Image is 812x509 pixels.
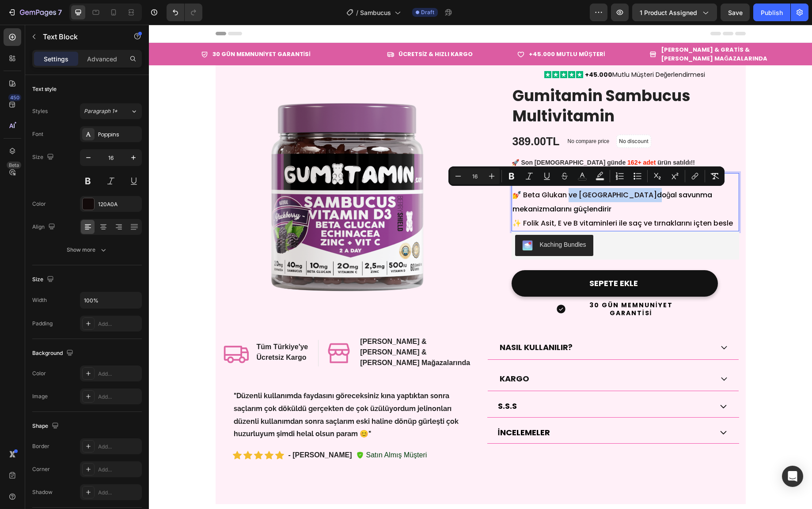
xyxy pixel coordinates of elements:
strong: [PERSON_NAME] & GRATİS & [PERSON_NAME] MAĞAZALARINDA [512,21,618,38]
div: Size [32,274,56,286]
div: Add... [98,320,140,328]
div: Width [32,296,47,304]
div: 389.00TL [363,109,412,125]
a: S.S.S [338,371,379,392]
b: ürün satıldı!! [508,134,546,141]
div: Poppins [98,131,140,139]
div: Publish [761,8,783,17]
p: No compare price [419,114,461,119]
div: Color [32,200,46,208]
p: 7 [58,7,62,18]
span: NASIL KULLANILIR? [351,317,424,328]
button: Publish [753,4,790,21]
iframe: Design area [149,25,812,509]
div: Add... [98,443,140,451]
div: Editor contextual toolbar [448,166,725,186]
button: Show more [32,242,142,258]
div: Add... [98,489,140,497]
strong: [PERSON_NAME] & [PERSON_NAME] & [PERSON_NAME] Mağazalarında [211,313,321,342]
button: 1 product assigned [632,4,717,21]
div: 120A0A [98,200,140,208]
a: İNCELEMELER [338,397,412,419]
input: Auto [80,292,141,308]
div: Kaching Bundles [391,215,437,225]
div: Add... [98,393,140,401]
div: Styles [32,107,48,115]
div: Padding [32,320,53,328]
div: Add... [98,370,140,378]
span: 💪 Karamürver ve Ekinezya hastalıklara karşı korur [364,151,542,161]
span: Paragraph 1* [84,107,118,115]
div: Beta [7,162,21,169]
p: Mutlu Müşteri Değerlendirmesi [436,46,557,54]
div: SEPETE EKLE [440,252,489,266]
span: S.S.S [349,376,368,387]
img: KachingBundles.png [373,215,384,226]
p: Text Block [43,31,118,42]
div: Background [32,347,75,359]
span: ✨ Folik Asit, E ve B vitaminleri ile saç ve tırnaklarını içten besle [364,193,584,204]
p: Advanced [87,54,117,64]
div: Image [32,392,48,400]
strong: +45.000 [436,45,463,54]
div: Add... [98,466,140,474]
span: Sambucus [360,8,391,17]
button: 7 [4,4,66,21]
h2: Gumitamin Sambucus Multivitamin [363,60,590,102]
button: SEPETE EKLE [363,245,569,272]
strong: +45.000 MUTLU MÜŞTERİ [380,25,456,34]
div: Size [32,151,56,163]
span: İNCELEMELER [349,402,401,413]
span: 1 product assigned [640,8,697,17]
strong: "Düzenli kullanımda faydasını göreceksiniz kına yaptıktan sonra saçlarım çok döküldü gerçekten de... [85,367,310,413]
span: doğal savunma mekanizmalarını güçlendirir [364,165,564,189]
h2: Tüm Türkiye'ye Ücretsiz Kargo [107,316,160,339]
b: Son [DEMOGRAPHIC_DATA] günde [372,134,477,141]
div: Color [32,369,46,377]
div: Text style [32,85,57,93]
span: KARGO [351,348,380,359]
div: Show more [67,245,108,254]
span: / [356,8,358,17]
div: Shape [32,420,61,432]
p: Settings [44,54,68,64]
span: 🚀 [363,133,370,143]
b: 162+ adet [478,134,507,141]
button: Kaching Bundles [366,210,444,231]
div: Corner [32,465,50,473]
p: - [PERSON_NAME] [140,425,203,436]
p: Satın Almış Müşteri [217,425,278,436]
span: Save [728,9,743,16]
div: Undo/Redo [167,4,202,21]
div: Rich Text Editor. Editing area: main [363,148,590,207]
span: . [542,151,544,161]
button: Save [721,4,750,21]
span: 💅 Beta Glukan ve [GEOGRAPHIC_DATA] [364,165,508,175]
div: Align [32,221,57,233]
p: No discount [470,113,500,121]
div: Border [32,442,49,450]
button: Paragraph 1* [80,103,142,119]
div: Font [32,130,43,138]
div: 450 [8,94,21,101]
span: Draft [421,8,434,16]
strong: 30 GÜN MEMNUNİYET GARANTİSİ [440,276,524,293]
div: Shadow [32,488,53,496]
strong: ÜCRETSİZ & HIZLI KARGO [250,25,324,34]
div: Open Intercom Messenger [782,466,803,487]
